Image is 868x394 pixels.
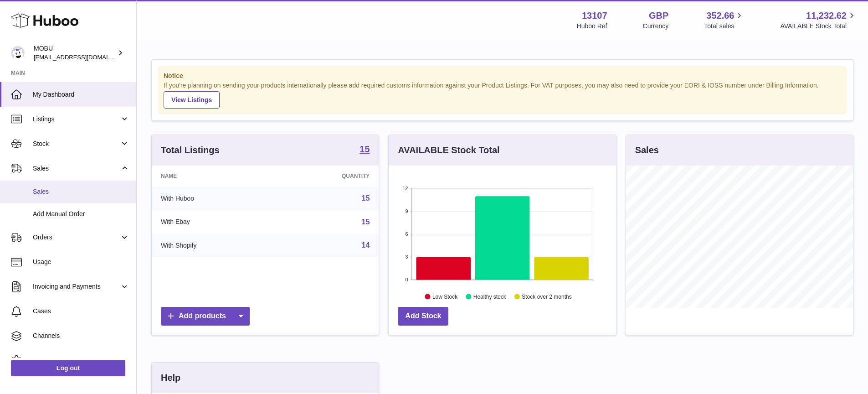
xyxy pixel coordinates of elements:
[649,10,668,22] strong: GBP
[161,307,250,326] a: Add products
[360,145,370,156] a: 15
[33,164,120,173] span: Sales
[33,210,129,218] span: Add Manual Order
[706,10,734,22] span: 352.66
[33,356,129,365] span: Settings
[362,218,370,226] a: 15
[274,166,379,187] th: Quantity
[164,72,841,80] strong: Notice
[362,194,370,202] a: 15
[406,231,408,237] text: 6
[11,360,125,376] a: Log out
[152,166,274,187] th: Name
[33,140,120,148] span: Stock
[33,307,129,316] span: Cases
[522,293,572,300] text: Stock over 2 months
[33,258,129,266] span: Usage
[34,44,116,62] div: MOBU
[33,187,129,196] span: Sales
[473,293,507,300] text: Healthy stock
[398,307,448,326] a: Add Stock
[152,210,274,234] td: With Ebay
[398,144,499,156] h3: AVAILABLE Stock Total
[360,145,370,154] strong: 15
[635,144,659,156] h3: Sales
[780,22,857,31] span: AVAILABLE Stock Total
[161,372,180,384] h3: Help
[33,332,129,340] span: Channels
[582,10,607,22] strong: 13107
[403,186,408,191] text: 12
[704,22,745,31] span: Total sales
[780,10,857,31] a: 11,232.62 AVAILABLE Stock Total
[406,208,408,214] text: 9
[432,293,458,300] text: Low Stock
[704,10,745,31] a: 352.66 Total sales
[362,241,370,249] a: 14
[164,91,220,109] a: View Listings
[11,46,25,60] img: mo@mobu.co.uk
[33,233,120,242] span: Orders
[406,254,408,259] text: 3
[161,144,220,156] h3: Total Listings
[406,277,408,282] text: 0
[33,90,129,99] span: My Dashboard
[577,22,607,31] div: Huboo Ref
[152,187,274,210] td: With Huboo
[806,10,847,22] span: 11,232.62
[34,53,134,61] span: [EMAIL_ADDRESS][DOMAIN_NAME]
[152,233,274,257] td: With Shopify
[33,115,120,124] span: Listings
[643,22,669,31] div: Currency
[33,282,120,291] span: Invoicing and Payments
[164,81,841,109] div: If you're planning on sending your products internationally please add required customs informati...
